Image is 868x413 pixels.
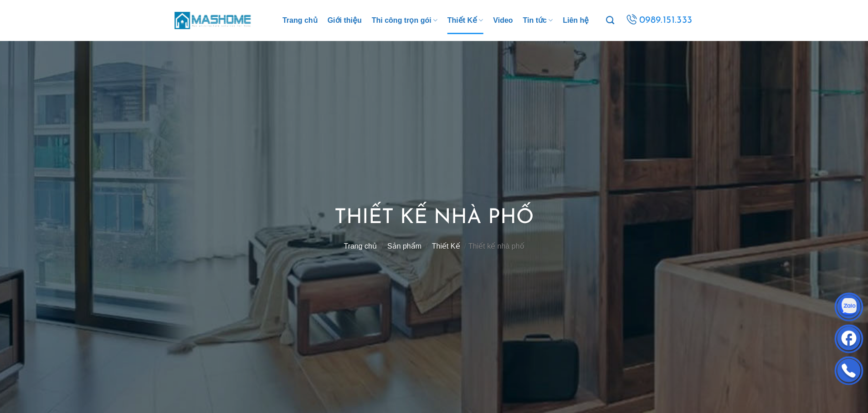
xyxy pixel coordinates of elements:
[344,242,377,250] a: Trang chủ
[282,7,318,34] a: Trang chủ
[447,7,483,34] a: Thiết Kế
[493,7,513,34] a: Video
[835,358,863,386] img: Phone
[835,295,863,322] img: Zalo
[606,11,614,30] a: Tìm kiếm
[175,10,252,30] img: MasHome – Tổng Thầu Thiết Kế Và Xây Nhà Trọn Gói
[835,326,863,354] img: Facebook
[563,7,589,34] a: Liên hệ
[387,242,421,250] a: Sản phẩm
[372,7,437,34] a: Thi công trọn gói
[622,12,696,29] a: 0989.151.333
[464,242,466,250] span: /
[381,242,383,250] span: /
[638,12,694,28] span: 0989.151.333
[328,7,362,34] a: Giới thiệu
[426,242,427,250] span: /
[432,242,460,250] a: Thiết Kế
[334,242,534,250] nav: Thiết kế nhà phố
[523,7,553,34] a: Tin tức
[334,205,534,232] h1: Thiết kế nhà phố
